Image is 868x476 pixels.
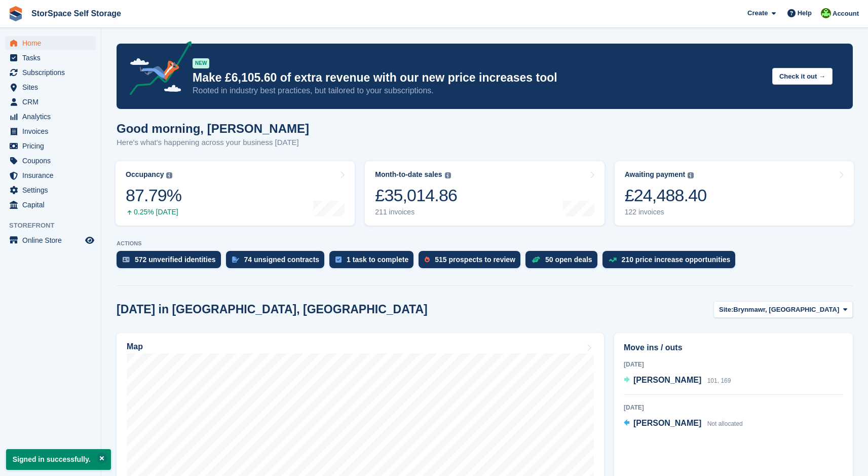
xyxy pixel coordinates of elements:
[232,257,239,263] img: contract_signature_icon-13c848040528278c33f63329250d36e43548de30e8caae1d1a13099fd9432cc5.svg
[545,255,592,264] div: 50 open deals
[624,417,743,430] a: [PERSON_NAME] Not allocated
[821,8,831,18] img: Jon Pace
[425,257,430,263] img: prospect-51fa495bee0391a8d652442698ab0144808aea92771e9ea1ae160a38d050c398.svg
[5,109,96,124] a: menu
[117,303,428,316] h2: [DATE] in [GEOGRAPHIC_DATA], [GEOGRAPHIC_DATA]
[707,377,731,384] span: 101, 169
[633,419,701,427] span: [PERSON_NAME]
[6,449,111,470] p: Signed in successfully.
[27,5,125,22] a: StorSpace Self Storage
[5,51,96,65] a: menu
[5,183,96,197] a: menu
[22,80,83,94] span: Sites
[9,221,101,231] span: Storefront
[375,208,457,216] div: 211 invoices
[22,198,83,212] span: Capital
[117,137,309,149] p: Here's what's happening across your business [DATE]
[22,168,83,182] span: Insurance
[5,124,96,138] a: menu
[117,122,309,135] h1: Good morning, [PERSON_NAME]
[707,420,743,427] span: Not allocated
[622,255,731,264] div: 210 price increase opportunities
[624,360,843,369] div: [DATE]
[5,95,96,109] a: menu
[22,124,83,138] span: Invoices
[193,58,209,68] div: NEW
[5,65,96,80] a: menu
[5,198,96,212] a: menu
[22,233,83,247] span: Online Store
[624,342,843,354] h2: Move ins / outs
[5,139,96,153] a: menu
[8,6,23,21] img: stora-icon-8386f47178a22dfd0bd8f6a31ec36ba5ce8667c1dd55bd0f319d3a0aa187defe.svg
[193,70,764,85] p: Make £6,105.60 of extra revenue with our new price increases tool
[166,172,172,178] img: icon-info-grey-7440780725fd019a000dd9b08b2336e03edf1995a4989e88bcd33f0948082b44.svg
[625,170,686,179] div: Awaiting payment
[84,234,96,246] a: Preview store
[719,305,733,315] span: Site:
[435,255,515,264] div: 515 prospects to review
[375,185,457,206] div: £35,014.86
[772,68,833,85] button: Check it out →
[22,154,83,168] span: Coupons
[525,251,602,273] a: 50 open deals
[5,233,96,247] a: menu
[798,8,812,18] span: Help
[126,185,181,206] div: 87.79%
[532,256,540,263] img: deal-1b604bf984904fb50ccaf53a9ad4b4a5d6e5aea283cecdc64d6e3604feb123c2.svg
[123,257,130,263] img: verify_identity-adf6edd0f0f0b5bbfe63781bf79b02c33cf7c696d77639b501bdc392416b5a36.svg
[335,257,342,263] img: task-75834270c22a3079a89374b754ae025e5fb1db73e45f91037f5363f120a921f8.svg
[365,161,604,226] a: Month-to-date sales £35,014.86 211 invoices
[22,65,83,80] span: Subscriptions
[22,36,83,50] span: Home
[117,251,226,273] a: 572 unverified identities
[126,170,164,179] div: Occupancy
[22,139,83,153] span: Pricing
[445,172,451,178] img: icon-info-grey-7440780725fd019a000dd9b08b2336e03edf1995a4989e88bcd33f0948082b44.svg
[733,305,839,315] span: Brynmawr, [GEOGRAPHIC_DATA]
[615,161,854,226] a: Awaiting payment £24,488.40 122 invoices
[347,255,408,264] div: 1 task to complete
[329,251,419,273] a: 1 task to complete
[625,208,707,216] div: 122 invoices
[833,9,859,19] span: Account
[127,342,143,351] h2: Map
[713,301,853,318] button: Site: Brynmawr, [GEOGRAPHIC_DATA]
[121,41,192,99] img: price-adjustments-announcement-icon-8257ccfd72463d97f412b2fc003d46551f7dbcb40ab6d574587a9cd5c0d94...
[602,251,741,273] a: 210 price increase opportunities
[22,183,83,197] span: Settings
[5,36,96,50] a: menu
[116,161,355,226] a: Occupancy 87.79% 0.25% [DATE]
[747,8,768,18] span: Create
[688,172,694,178] img: icon-info-grey-7440780725fd019a000dd9b08b2336e03edf1995a4989e88bcd33f0948082b44.svg
[244,255,320,264] div: 74 unsigned contracts
[624,374,731,387] a: [PERSON_NAME] 101, 169
[5,80,96,94] a: menu
[135,255,216,264] div: 572 unverified identities
[375,170,442,179] div: Month-to-date sales
[625,185,707,206] div: £24,488.40
[22,109,83,124] span: Analytics
[126,208,181,216] div: 0.25% [DATE]
[117,240,853,247] p: ACTIONS
[5,168,96,182] a: menu
[624,403,843,412] div: [DATE]
[609,258,617,262] img: price_increase_opportunities-93ffe204e8149a01c8c9dc8f82e8f89637d9d84a8eef4429ea346261dce0b2c0.svg
[226,251,330,273] a: 74 unsigned contracts
[22,95,83,109] span: CRM
[22,51,83,65] span: Tasks
[5,154,96,168] a: menu
[633,376,701,384] span: [PERSON_NAME]
[193,85,764,96] p: Rooted in industry best practices, but tailored to your subscriptions.
[419,251,525,273] a: 515 prospects to review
